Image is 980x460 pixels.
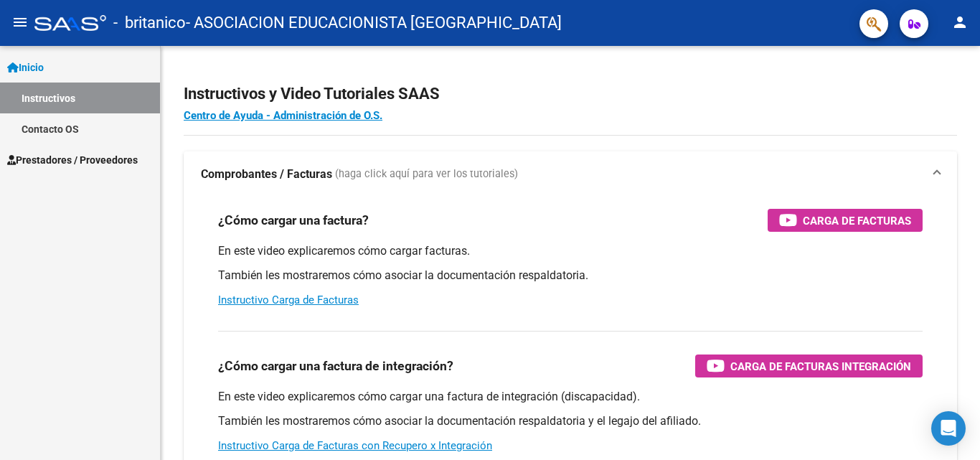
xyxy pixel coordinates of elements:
span: Inicio [7,60,44,75]
button: Carga de Facturas [768,209,923,232]
span: - britanico [113,7,186,39]
a: Instructivo Carga de Facturas [218,294,359,306]
strong: Comprobantes / Facturas [201,166,332,182]
mat-icon: person [951,14,969,31]
span: - ASOCIACION EDUCACIONISTA [GEOGRAPHIC_DATA] [186,7,562,39]
p: En este video explicaremos cómo cargar facturas. [218,243,923,259]
mat-icon: menu [11,14,29,31]
mat-expansion-panel-header: Comprobantes / Facturas (haga click aquí para ver los tutoriales) [184,151,957,197]
p: También les mostraremos cómo asociar la documentación respaldatoria. [218,268,923,283]
a: Centro de Ayuda - Administración de O.S. [184,109,382,122]
span: Carga de Facturas Integración [730,357,911,375]
span: Carga de Facturas [803,212,911,230]
h3: ¿Cómo cargar una factura de integración? [218,356,453,376]
span: Prestadores / Proveedores [7,152,138,168]
p: En este video explicaremos cómo cargar una factura de integración (discapacidad). [218,389,923,405]
p: También les mostraremos cómo asociar la documentación respaldatoria y el legajo del afiliado. [218,413,923,429]
a: Instructivo Carga de Facturas con Recupero x Integración [218,439,492,452]
h3: ¿Cómo cargar una factura? [218,210,369,230]
h2: Instructivos y Video Tutoriales SAAS [184,80,957,108]
div: Open Intercom Messenger [931,411,966,446]
button: Carga de Facturas Integración [695,355,923,377]
span: (haga click aquí para ver los tutoriales) [335,166,518,182]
